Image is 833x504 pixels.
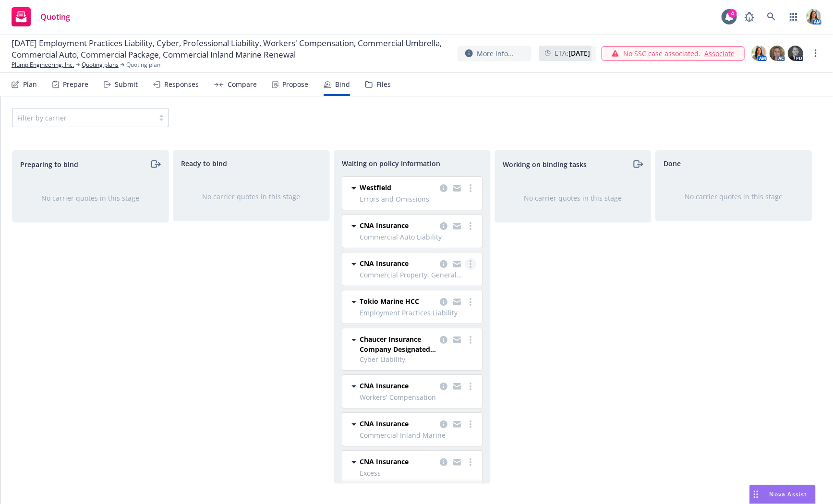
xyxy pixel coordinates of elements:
[360,296,419,306] span: Tokio Marine HCC
[28,193,153,203] div: No carrier quotes in this stage
[451,220,463,232] a: copy logging email
[623,48,700,59] span: No SSC case associated.
[438,220,449,232] a: copy logging email
[438,296,449,308] a: copy logging email
[360,270,476,280] span: Commercial Property, General Liability
[12,60,74,69] a: Plump Engineering, Inc.
[770,490,808,498] span: Nova Assist
[438,334,449,346] a: copy logging email
[510,193,636,203] div: No carrier quotes in this stage
[438,182,449,194] a: copy logging email
[282,81,308,88] div: Propose
[63,81,88,88] div: Prepare
[451,258,463,270] a: copy logging email
[360,232,476,242] span: Commercial Auto Liability
[770,46,785,61] img: photo
[376,81,391,88] div: Files
[451,419,463,430] a: copy logging email
[360,220,409,230] span: CNA Insurance
[360,419,409,429] span: CNA Insurance
[438,419,449,430] a: copy logging email
[810,48,821,59] a: more
[788,46,803,61] img: photo
[751,46,767,61] img: photo
[342,158,440,168] span: Waiting on policy information
[20,159,78,169] span: Preparing to bind
[568,48,590,58] strong: [DATE]
[189,192,314,202] div: No carrier quotes in this stage
[728,9,737,18] div: 4
[115,81,138,88] div: Submit
[806,9,821,24] img: photo
[360,430,476,440] span: Commercial Inland Marine
[149,158,161,170] a: moveRight
[740,7,759,26] a: Report a Bug
[451,334,463,346] a: copy logging email
[451,182,463,194] a: copy logging email
[335,81,350,88] div: Bind
[632,158,643,170] a: moveRight
[749,485,816,504] button: Nova Assist
[555,48,590,58] span: ETA :
[164,81,199,88] div: Responses
[40,13,70,21] span: Quoting
[360,258,409,268] span: CNA Insurance
[82,60,119,69] a: Quoting plans
[360,468,476,478] span: Excess
[438,381,449,392] a: copy logging email
[458,46,531,61] button: More info...
[228,81,257,88] div: Compare
[23,81,37,88] div: Plan
[360,308,476,318] span: Employment Practices Liability
[465,296,476,308] a: more
[12,37,450,60] span: [DATE] Employment Practices Liability, Cyber, Professional Liability, Workers' Compensation, Comm...
[750,485,762,504] div: Drag to move
[8,3,74,30] a: Quoting
[360,392,476,402] span: Workers' Compensation
[360,182,391,192] span: Westfield
[477,48,514,59] span: More info...
[438,456,449,468] a: copy logging email
[762,7,781,26] a: Search
[451,456,463,468] a: copy logging email
[664,158,681,168] span: Done
[465,419,476,430] a: more
[465,220,476,232] a: more
[465,258,476,270] a: more
[503,159,587,169] span: Working on binding tasks
[438,258,449,270] a: copy logging email
[181,158,227,168] span: Ready to bind
[360,381,409,391] span: CNA Insurance
[360,194,476,204] span: Errors and Omissions
[451,296,463,308] a: copy logging email
[465,381,476,392] a: more
[465,456,476,468] a: more
[465,182,476,194] a: more
[451,381,463,392] a: copy logging email
[360,354,476,364] span: Cyber Liability
[784,7,803,26] a: Switch app
[671,192,797,202] div: No carrier quotes in this stage
[360,456,409,467] span: CNA Insurance
[465,334,476,346] a: more
[704,48,735,59] a: Associate
[126,60,160,69] span: Quoting plan
[360,334,436,354] span: Chaucer Insurance Company Designated Activity Company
